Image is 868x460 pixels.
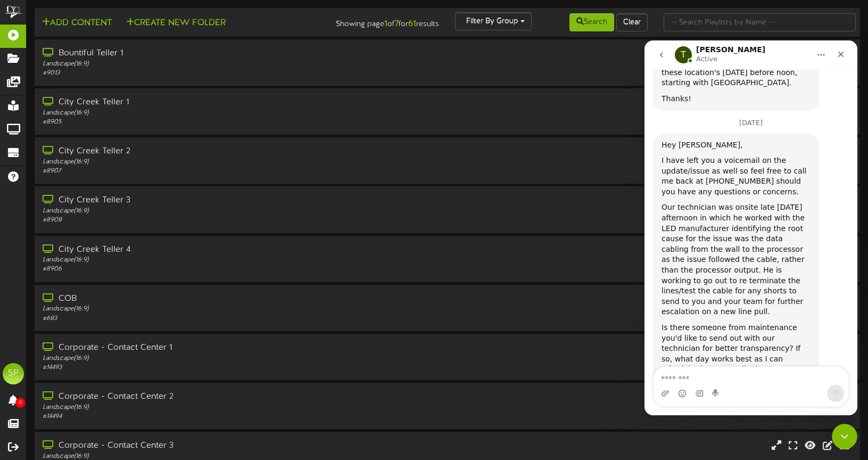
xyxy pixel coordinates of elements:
[43,293,370,305] div: COB
[43,167,370,176] div: # 8907
[43,391,370,403] div: Corporate - Contact Center 2
[43,244,370,256] div: City Creek Teller 4
[43,109,370,118] div: Landscape ( 16:9 )
[43,305,370,314] div: Landscape ( 16:9 )
[569,13,614,31] button: Search
[43,118,370,127] div: # 8905
[384,19,387,29] strong: 1
[43,265,370,274] div: # 8906
[43,194,370,207] div: City Creek Teller 3
[43,60,370,69] div: Landscape ( 16:9 )
[3,363,24,384] div: SP
[17,100,166,110] div: Hey [PERSON_NAME],
[43,342,370,354] div: Corporate - Contact Center 1
[39,17,115,30] button: Add Content
[17,162,166,277] div: Our technician was onsite late [DATE] afternoon in which he worked with the LED manufacturer iden...
[644,40,857,415] iframe: Intercom live chat
[408,19,416,29] strong: 61
[9,79,204,93] div: [DATE]
[43,403,370,412] div: Landscape ( 16:9 )
[183,344,200,362] button: Send a message…
[43,216,370,225] div: # 8908
[43,440,370,452] div: Corporate - Contact Center 3
[43,69,370,78] div: # 9013
[43,412,370,421] div: # 14494
[16,349,25,357] button: Upload attachment
[43,207,370,216] div: Landscape ( 16:9 )
[43,47,370,60] div: Bountiful Teller 1
[43,314,370,323] div: # 683
[43,96,370,109] div: City Creek Teller 1
[9,93,175,357] div: Hey [PERSON_NAME],I have left you a voicemail on the update/issue as well so feel free to call me...
[51,349,59,357] button: Gif picker
[68,349,76,357] button: Start recording
[43,145,370,158] div: City Creek Teller 2
[455,12,532,30] button: Filter By Group
[43,256,370,265] div: Landscape ( 16:9 )
[664,13,856,31] input: -- Search Playlists by Name --
[43,158,370,167] div: Landscape ( 16:9 )
[17,53,166,64] div: Thanks!
[395,19,399,29] strong: 7
[832,424,857,449] iframe: Intercom live chat
[9,93,204,376] div: Tyler says…
[9,326,204,344] textarea: Message…
[309,12,448,30] div: Showing page of for results
[15,398,25,408] span: 0
[43,354,370,363] div: Landscape ( 16:9 )
[43,363,370,372] div: # 14493
[17,282,166,334] div: Is there someone from maintenance you'd like to send out with our technician for better transpare...
[616,13,648,31] button: Clear
[123,17,229,30] button: Create New Folder
[17,115,166,157] div: I have left you a voicemail on the update/issue as well so feel free to call me back at [PHONE_NU...
[34,349,42,357] button: Emoji picker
